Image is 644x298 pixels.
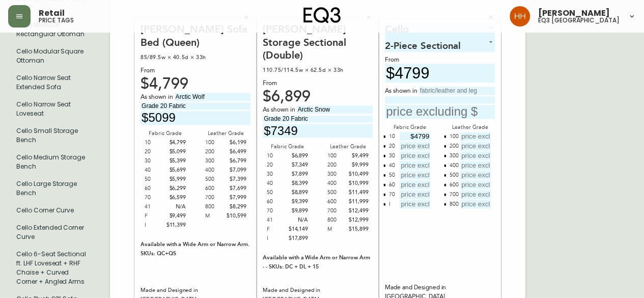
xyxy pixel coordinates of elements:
[141,111,250,125] input: price excluding $
[8,69,98,96] li: Cello Narrow Seat Extended Sofa
[145,202,165,211] div: 41
[460,180,491,189] input: price excluding $
[263,142,312,151] div: Fabric Grade
[460,132,491,141] input: price excluding $
[226,184,246,193] div: $7,699
[145,184,165,193] div: 60
[538,17,620,23] h5: eq3 [GEOGRAPHIC_DATA]
[8,96,98,122] li: Large Hang Tag
[385,56,495,64] div: From
[297,105,373,114] input: fabric/leather and leg
[385,64,495,83] input: price excluding $
[288,215,309,225] div: N/A
[39,9,65,17] span: Retail
[205,175,226,184] div: 500
[205,193,226,202] div: 700
[288,234,309,243] div: $17,899
[165,184,186,193] div: $6,299
[288,160,309,170] div: $7,349
[389,180,395,190] div: 60
[460,190,491,199] input: price excluding $
[226,156,246,166] div: $6,799
[165,147,186,156] div: $5,099
[288,188,309,197] div: $8,899
[263,79,373,88] div: From
[450,171,459,180] div: 500
[348,225,369,234] div: $15,899
[419,87,495,95] input: fabric/leather and leg
[327,151,348,160] div: 100
[226,166,246,175] div: $7,099
[348,170,369,179] div: $10,499
[141,79,250,89] div: $4,799
[205,166,226,175] div: 400
[288,197,309,206] div: $9,399
[267,170,288,179] div: 30
[288,225,309,234] div: $14,149
[31,59,141,68] div: 87w × 38d × 31h
[389,142,395,151] div: 20
[165,211,186,221] div: $9,499
[145,211,165,221] div: F
[460,171,491,179] input: price excluding $
[205,156,226,166] div: 300
[165,166,186,175] div: $5,699
[303,7,341,23] img: logo
[288,206,309,215] div: $9,899
[141,23,250,49] div: [PERSON_NAME] Sofa Bed (Queen)
[165,156,186,166] div: $5,399
[205,184,226,193] div: 600
[267,151,288,160] div: 10
[400,132,430,141] input: price excluding $
[288,179,309,188] div: $8,399
[267,225,288,234] div: F
[389,200,390,209] div: I
[165,221,186,230] div: $11,399
[263,253,373,272] div: Available with a Wide Arm or Narrow Arm - - SKUs: DC + DL + 15
[400,180,430,189] input: price excluding $
[226,138,246,147] div: $6,199
[385,123,434,132] div: Fabric Grade
[460,161,491,170] input: price excluding $
[205,138,226,147] div: 100
[8,149,98,175] li: Large Hang Tag
[288,170,309,179] div: $7,899
[267,234,288,243] div: I
[400,200,430,208] input: price excluding $
[348,197,369,206] div: $11,999
[400,142,430,150] input: price excluding $
[263,124,373,138] input: price excluding $
[145,221,165,230] div: I
[348,215,369,225] div: $12,999
[450,132,459,142] div: 100
[226,193,246,202] div: $7,999
[263,92,373,101] div: $6,899
[327,225,348,234] div: M
[323,142,373,151] div: Leather Grade
[145,147,165,156] div: 20
[226,147,246,156] div: $6,499
[327,188,348,197] div: 500
[141,93,175,102] span: As shown in
[400,161,430,170] input: price excluding $
[31,42,141,55] div: Remi Sofa
[450,200,459,209] div: 800
[445,123,495,132] div: Leather Grade
[385,36,495,52] div: 2-Piece Sectional
[267,188,288,197] div: 50
[205,147,226,156] div: 200
[205,202,226,211] div: 800
[400,190,430,199] input: price excluding $
[8,202,98,219] li: Large Hang Tag
[348,160,369,170] div: $9,999
[226,202,246,211] div: $8,299
[141,66,250,75] div: From
[267,215,288,225] div: 41
[145,138,165,147] div: 10
[165,202,186,211] div: N/A
[8,122,98,149] li: Large Hang Tag
[263,23,373,62] div: [PERSON_NAME] Storage Sectional (Double)
[450,190,459,200] div: 700
[267,179,288,188] div: 40
[8,175,98,202] li: Large Hang Tag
